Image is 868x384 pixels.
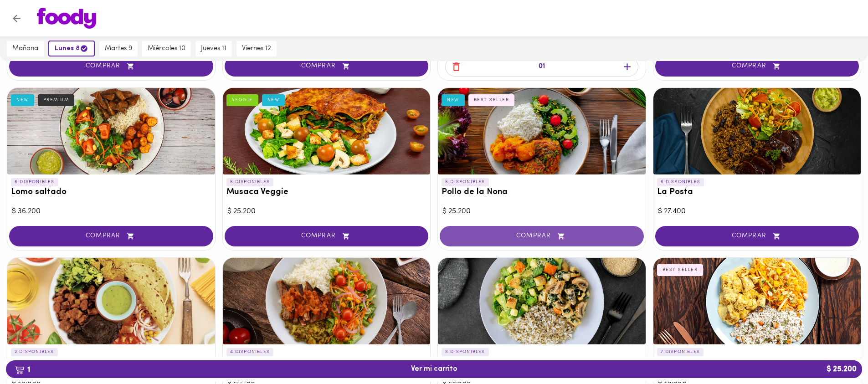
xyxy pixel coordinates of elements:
[9,226,213,246] button: COMPRAR
[5,7,28,30] button: Volver
[667,232,848,240] span: COMPRAR
[223,88,431,174] div: Musaca Veggie
[653,258,861,344] div: Pollo al Curry
[658,206,857,217] div: $ 27.400
[815,331,859,375] iframe: Messagebird Livechat Widget
[411,365,457,374] span: Ver mi carrito
[223,258,431,344] div: Caserito
[442,178,489,186] p: 5 DISPONIBLES
[442,188,642,197] h3: Pollo de la Nona
[7,258,215,344] div: Tacos al Pastor
[226,94,258,106] div: VEGGIE
[242,45,271,53] span: viernes 12
[12,206,211,217] div: $ 36.200
[655,56,859,77] button: COMPRAR
[21,232,202,240] span: COMPRAR
[657,178,704,186] p: 6 DISPONIBLES
[38,94,75,106] div: PREMIUM
[451,232,632,240] span: COMPRAR
[468,94,515,106] div: BEST SELLER
[37,8,96,29] img: logo.png
[99,41,138,56] button: martes 9
[201,45,226,53] span: jueves 11
[48,41,95,56] button: lunes 8
[11,188,211,197] h3: Lomo saltado
[9,56,213,77] button: COMPRAR
[9,364,36,375] b: 1
[442,206,641,217] div: $ 25.200
[667,62,848,70] span: COMPRAR
[442,94,465,106] div: NEW
[105,45,132,53] span: martes 9
[236,41,277,56] button: viernes 12
[657,188,858,197] h3: La Posta
[7,41,44,56] button: mañana
[440,226,644,246] button: COMPRAR
[11,348,58,356] p: 2 DISPONIBLES
[225,226,429,246] button: COMPRAR
[227,206,426,217] div: $ 25.200
[11,94,34,106] div: NEW
[236,62,417,70] span: COMPRAR
[226,178,274,186] p: 5 DISPONIBLES
[442,348,489,356] p: 8 DISPONIBLES
[12,45,38,53] span: mañana
[262,94,285,106] div: NEW
[225,56,429,77] button: COMPRAR
[11,178,58,186] p: 6 DISPONIBLES
[236,232,417,240] span: COMPRAR
[7,88,215,174] div: Lomo saltado
[655,226,859,246] button: COMPRAR
[657,348,704,356] p: 7 DISPONIBLES
[6,360,862,378] button: 1Ver mi carrito$ 25.200
[195,41,232,56] button: jueves 11
[438,258,646,344] div: Pollo espinaca champiñón
[226,348,274,356] p: 4 DISPONIBLES
[14,365,25,374] img: cart.png
[438,88,646,174] div: Pollo de la Nona
[148,45,185,53] span: miércoles 10
[539,61,545,72] p: 01
[55,44,88,53] span: lunes 8
[657,264,704,276] div: BEST SELLER
[21,62,202,70] span: COMPRAR
[142,41,191,56] button: miércoles 10
[226,188,427,197] h3: Musaca Veggie
[653,88,861,174] div: La Posta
